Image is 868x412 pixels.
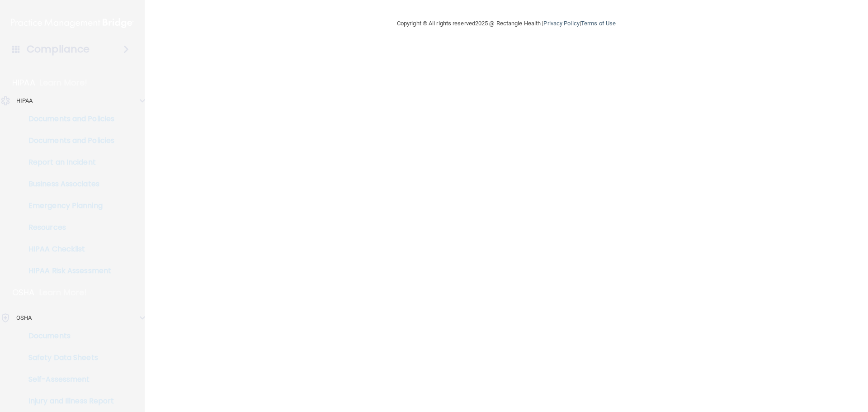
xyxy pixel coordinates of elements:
p: Learn More! [39,287,87,298]
p: Learn More! [40,77,88,88]
p: HIPAA [16,95,33,106]
p: HIPAA Checklist [6,245,129,254]
p: HIPAA [12,77,35,88]
p: OSHA [16,313,32,323]
p: Report an Incident [6,158,129,167]
p: Documents and Policies [6,136,129,145]
p: Documents and Policies [6,114,129,123]
a: Privacy Policy [543,20,579,27]
a: Terms of Use [581,20,616,27]
p: Self-Assessment [6,375,129,384]
p: Resources [6,223,129,232]
p: HIPAA Risk Assessment [6,266,129,275]
img: PMB logo [11,14,134,32]
p: Documents [6,331,129,341]
p: OSHA [12,287,35,298]
p: Safety Data Sheets [6,353,129,362]
div: Copyright © All rights reserved 2025 @ Rectangle Health | | [341,9,671,38]
h4: Compliance [27,43,90,56]
p: Business Associates [6,180,129,189]
p: Injury and Illness Report [6,397,129,406]
p: Emergency Planning [6,201,129,210]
